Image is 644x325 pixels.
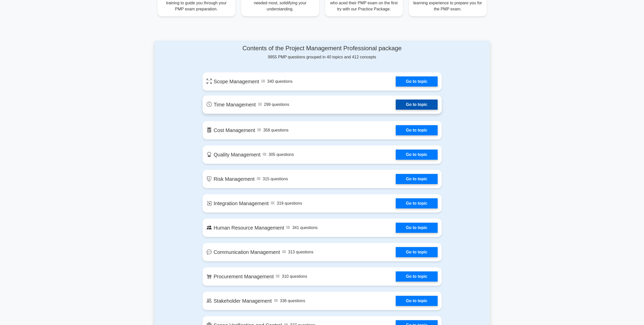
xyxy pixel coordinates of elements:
[396,247,437,257] a: Go to topic
[396,76,437,87] a: Go to topic
[396,271,437,282] a: Go to topic
[396,223,437,233] a: Go to topic
[396,100,437,110] a: Go to topic
[396,174,437,184] a: Go to topic
[203,45,442,60] div: 9955 PMP questions grouped in 40 topics and 412 concepts
[396,296,437,306] a: Go to topic
[396,125,437,135] a: Go to topic
[396,150,437,160] a: Go to topic
[396,198,437,208] a: Go to topic
[203,45,442,52] h4: Contents of the Project Management Professional package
